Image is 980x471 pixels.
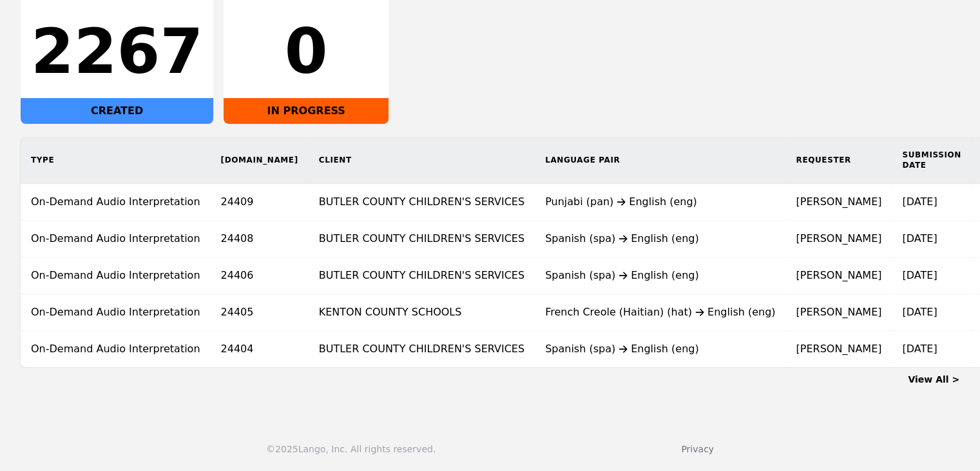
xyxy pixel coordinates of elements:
[21,98,213,124] div: CREATED
[681,444,714,454] a: Privacy
[908,374,959,385] a: View All >
[785,294,892,331] td: [PERSON_NAME]
[309,184,535,221] td: BUTLER COUNTY CHILDREN'S SERVICES
[785,184,892,221] td: [PERSON_NAME]
[211,257,309,294] td: 24406
[21,137,211,184] th: Type
[785,331,892,368] td: [PERSON_NAME]
[902,269,937,281] time: [DATE]
[902,343,937,355] time: [DATE]
[545,268,775,283] div: Spanish (spa) English (eng)
[211,184,309,221] td: 24409
[535,137,785,184] th: Language Pair
[902,306,937,318] time: [DATE]
[211,294,309,331] td: 24405
[309,331,535,368] td: BUTLER COUNTY CHILDREN'S SERVICES
[224,98,389,124] div: IN PROGRESS
[892,137,971,184] th: Submission Date
[309,221,535,257] td: BUTLER COUNTY CHILDREN'S SERVICES
[545,194,775,210] div: Punjabi (pan) English (eng)
[545,341,775,357] div: Spanish (spa) English (eng)
[31,21,203,83] div: 2267
[211,137,309,184] th: [DOMAIN_NAME]
[21,257,211,294] td: On-Demand Audio Interpretation
[211,221,309,257] td: 24408
[266,443,436,456] div: © 2025 Lango, Inc. All rights reserved.
[309,294,535,331] td: KENTON COUNTY SCHOOLS
[309,257,535,294] td: BUTLER COUNTY CHILDREN'S SERVICES
[545,231,775,246] div: Spanish (spa) English (eng)
[21,184,211,221] td: On-Demand Audio Interpretation
[234,21,378,83] div: 0
[545,305,775,320] div: French Creole (Haitian) (hat) English (eng)
[785,137,892,184] th: Requester
[21,331,211,368] td: On-Demand Audio Interpretation
[211,331,309,368] td: 24404
[309,137,535,184] th: Client
[785,221,892,257] td: [PERSON_NAME]
[902,232,937,245] time: [DATE]
[785,257,892,294] td: [PERSON_NAME]
[902,195,937,208] time: [DATE]
[21,294,211,331] td: On-Demand Audio Interpretation
[21,221,211,257] td: On-Demand Audio Interpretation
